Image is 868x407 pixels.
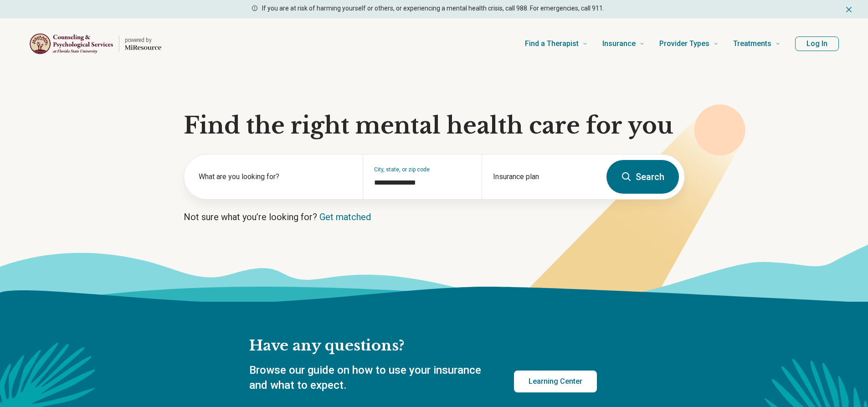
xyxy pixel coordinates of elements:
[525,37,579,50] span: Find a Therapist
[249,336,597,355] h2: Have any questions?
[795,36,839,51] button: Log In
[199,171,352,182] label: What are you looking for?
[514,371,597,392] a: Learning Center
[602,26,645,62] a: Insurance
[262,4,604,13] p: If you are at risk of harming yourself or others, or experiencing a mental health crisis, call 98...
[844,4,853,15] button: Dismiss
[184,112,685,139] h1: Find the right mental health care for you
[606,160,679,194] button: Search
[602,37,636,50] span: Insurance
[184,211,685,223] p: Not sure what you’re looking for?
[733,26,781,62] a: Treatments
[319,211,371,222] a: Get matched
[733,37,771,50] span: Treatments
[125,36,161,44] p: powered by
[659,37,709,50] span: Provider Types
[249,363,492,393] p: Browse our guide on how to use your insurance and what to expect.
[659,26,719,62] a: Provider Types
[29,29,161,58] a: Home page
[525,26,588,62] a: Find a Therapist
